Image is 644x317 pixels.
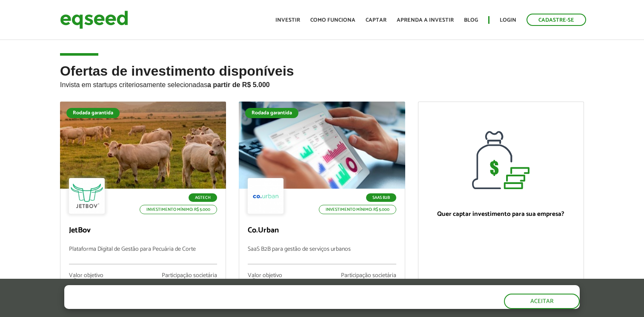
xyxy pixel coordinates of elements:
[310,17,355,23] a: Como funciona
[140,205,217,214] p: Investimento mínimo: R$ 5.000
[341,273,396,279] div: Participação societária
[248,226,396,235] p: Co.Urban
[69,273,108,279] div: Valor objetivo
[64,285,372,298] h5: O site da EqSeed utiliza cookies para melhorar sua navegação.
[366,193,396,202] p: SaaS B2B
[177,301,275,309] a: política de privacidade e de cookies
[189,193,217,202] p: Agtech
[464,17,478,23] a: Blog
[66,108,120,118] div: Rodada garantida
[397,17,454,23] a: Aprenda a investir
[69,226,217,235] p: JetBov
[427,210,575,218] p: Quer captar investimento para sua empresa?
[60,79,584,89] p: Invista em startups criteriosamente selecionadas
[69,246,217,264] p: Plataforma Digital de Gestão para Pecuária de Corte
[207,81,270,88] strong: a partir de R$ 5.000
[64,300,372,309] p: Ao clicar em "aceitar", você aceita nossa .
[500,17,516,23] a: Login
[319,205,396,214] p: Investimento mínimo: R$ 5.000
[60,8,128,31] img: EqSeed
[248,246,396,264] p: SaaS B2B para gestão de serviços urbanos
[527,14,586,26] a: Cadastre-se
[504,294,580,309] button: Aceitar
[366,17,386,23] a: Captar
[245,108,298,118] div: Rodada garantida
[248,273,287,279] div: Valor objetivo
[275,17,300,23] a: Investir
[162,273,217,279] div: Participação societária
[60,64,584,102] h2: Ofertas de investimento disponíveis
